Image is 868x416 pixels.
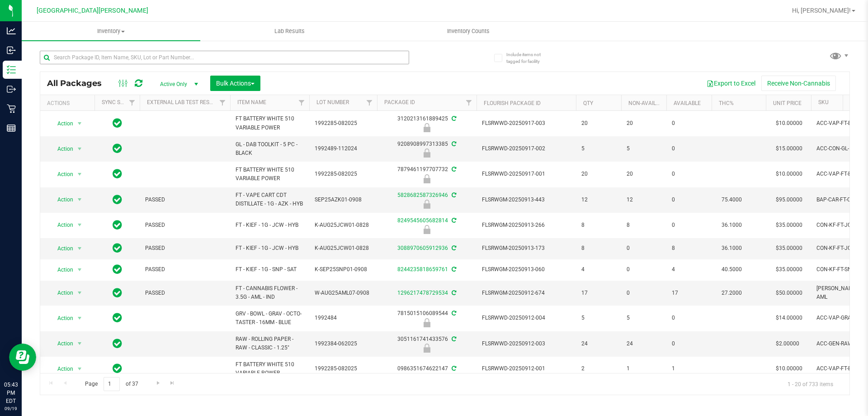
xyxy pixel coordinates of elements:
[627,289,661,297] span: 0
[376,148,478,158] div: Newly Received
[49,363,74,375] span: Action
[113,362,122,375] span: In Sync
[506,51,552,65] span: Include items not tagged for facility
[113,219,122,231] span: In Sync
[583,100,593,106] a: Qty
[315,144,372,153] span: 1992489-112024
[113,193,122,206] span: In Sync
[49,143,74,155] span: Action
[482,196,571,204] span: FLSRWGM-20250913-443
[49,337,74,350] span: Action
[627,364,661,373] span: 1
[316,99,349,105] a: Lot Number
[294,95,309,110] a: Filter
[145,196,225,204] span: PASSED
[376,140,478,158] div: 9208908997313385
[145,265,225,274] span: PASSED
[627,144,661,153] span: 5
[450,166,456,172] span: Sync from Compliance System
[7,46,16,55] inline-svg: Inbound
[450,365,456,372] span: Sync from Compliance System
[627,170,661,178] span: 20
[581,364,616,373] span: 2
[376,309,478,327] div: 7815015106089544
[236,360,304,378] span: FT BATTERY WHITE 510 VARIABLE POWER
[482,221,571,230] span: FLSRWGM-20250913-266
[818,99,829,105] a: SKU
[113,167,122,180] span: In Sync
[315,170,372,178] span: 1992285-082025
[236,244,304,253] span: FT - KIEF - 1G - JCW - HYB
[376,344,478,353] div: Newly Received
[147,99,218,105] a: External Lab Test Result
[49,168,74,181] span: Action
[200,22,379,41] a: Lab Results
[581,289,616,297] span: 17
[462,95,476,110] a: Filter
[236,166,304,183] span: FT BATTERY WHITE 510 VARIABLE POWER
[4,405,18,412] p: 09/19
[7,26,16,35] inline-svg: Analytics
[397,217,448,224] a: 8249545605682814
[74,312,85,325] span: select
[376,335,478,353] div: 3051161741433576
[49,219,74,231] span: Action
[376,364,478,373] div: 0986351674622147
[74,263,85,276] span: select
[7,124,16,133] inline-svg: Reports
[49,287,74,299] span: Action
[7,104,16,113] inline-svg: Retail
[771,287,807,300] span: $50.00000
[49,242,74,255] span: Action
[315,221,372,230] span: K-AUG25JCW01-0828
[236,265,304,274] span: FT - KIEF - 1G - SNP - SAT
[74,337,85,350] span: select
[435,27,502,35] span: Inventory Counts
[145,289,225,297] span: PASSED
[672,289,706,297] span: 17
[376,165,478,183] div: 7879461197707732
[397,245,448,251] a: 3088970605912936
[315,196,372,204] span: SEP25AZK01-0908
[74,363,85,375] span: select
[379,22,557,41] a: Inventory Counts
[581,144,616,153] span: 5
[236,221,304,230] span: FT - KIEF - 1G - JCW - HYB
[717,219,746,232] span: 36.1000
[672,314,706,322] span: 0
[315,265,372,274] span: K-SEP25SNP01-0908
[47,78,111,88] span: All Packages
[113,263,122,276] span: In Sync
[482,244,571,253] span: FLSRWGM-20250913-173
[771,219,807,232] span: $35.00000
[581,221,616,230] span: 8
[376,174,478,183] div: Newly Received
[315,244,372,253] span: K-AUG25JCW01-0828
[627,119,661,128] span: 20
[581,244,616,253] span: 8
[376,115,478,132] div: 3120213161889425
[581,339,616,348] span: 24
[719,100,734,106] a: THC%
[315,119,372,128] span: 1992285-082025
[215,95,230,110] a: Filter
[315,364,372,373] span: 1992285-082025
[717,193,746,206] span: 75.4000
[22,22,200,41] a: Inventory
[376,200,478,209] div: Newly Received
[771,142,807,155] span: $15.00000
[125,95,140,110] a: Filter
[672,364,706,373] span: 1
[771,167,807,181] span: $10.00000
[672,244,706,253] span: 8
[237,99,266,105] a: Item Name
[74,193,85,206] span: select
[771,311,807,325] span: $14.00000
[315,339,372,348] span: 1992384-062025
[450,217,456,224] span: Sync from Compliance System
[672,221,706,230] span: 0
[450,245,456,251] span: Sync from Compliance System
[376,225,478,234] div: Newly Received
[210,76,260,91] button: Bulk Actions
[47,100,91,106] div: Actions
